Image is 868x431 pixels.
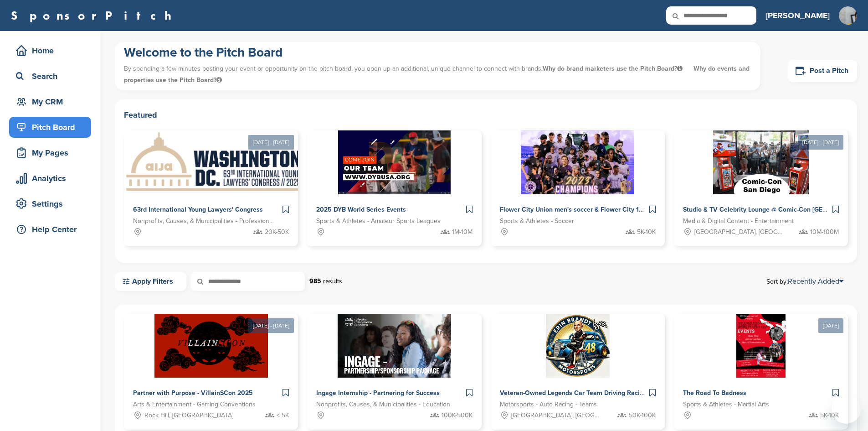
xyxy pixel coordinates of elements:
div: [DATE] - [DATE] [798,135,843,150]
a: Sponsorpitch & Veteran-Owned Legends Car Team Driving Racing Excellence and Community Impact Acro... [491,314,665,430]
span: [GEOGRAPHIC_DATA], [GEOGRAPHIC_DATA] [694,227,784,237]
a: Pitch Board [9,117,91,138]
a: [DATE] - [DATE] Sponsorpitch & Partner with Purpose - VillainSCon 2025 Arts & Entertainment - Gam... [124,299,298,430]
span: Sort by: [766,278,843,285]
a: My Pages [9,142,91,163]
span: Media & Digital Content - Entertainment [683,216,794,226]
div: Help Center [14,221,91,238]
a: [PERSON_NAME] [765,5,830,26]
div: Home [14,42,91,59]
a: Sponsorpitch & 2025 DYB World Series Events Sports & Athletes - Amateur Sports Leagues 1M-10M [307,130,481,246]
span: 2025 DYB World Series Events [316,206,406,213]
img: Sponsorpitch & [713,130,809,194]
div: My Pages [14,145,91,161]
span: 20K-50K [265,227,289,237]
img: Sponsorpitch & [521,130,634,194]
a: Sponsorpitch & Ingage Internship - Partnering for Success Nonprofits, Causes, & Municipalities - ... [307,314,481,430]
a: Sponsorpitch & Flower City Union men's soccer & Flower City 1872 women's soccer Sports & Athletes... [491,130,665,246]
div: Settings [14,196,91,212]
h1: Welcome to the Pitch Board [124,44,751,61]
span: 10M-100M [810,227,839,237]
span: results [323,277,342,285]
span: Why do brand marketers use the Pitch Board? [543,65,684,73]
span: Nonprofits, Causes, & Municipalities - Education [316,400,450,410]
p: By spending a few minutes posting your event or opportunity on the pitch board, you open up an ad... [124,61,751,88]
img: Sponsorpitch & [736,314,786,378]
span: Nonprofits, Causes, & Municipalities - Professional Development [133,216,275,226]
span: Sports & Athletes - Amateur Sports Leagues [316,216,441,226]
span: Flower City Union men's soccer & Flower City 1872 women's soccer [500,206,699,213]
img: Sponsorpitch & [154,314,268,378]
img: Sponsorpitch & [546,314,610,378]
a: Apply Filters [115,272,186,291]
div: Pitch Board [14,119,91,135]
div: [DATE] - [DATE] [248,135,294,150]
span: [GEOGRAPHIC_DATA], [GEOGRAPHIC_DATA], [GEOGRAPHIC_DATA], [GEOGRAPHIC_DATA] [511,410,601,421]
iframe: Button to launch messaging window [832,395,861,424]
div: [DATE] - [DATE] [248,318,294,333]
img: Sponsorpitch & [338,314,451,378]
a: Help Center [9,219,91,240]
div: Analytics [14,170,91,187]
span: Motorsports - Auto Racing - Teams [500,400,597,410]
span: Ingage Internship - Partnering for Success [316,389,440,397]
span: Rock Hill, [GEOGRAPHIC_DATA] [144,410,233,421]
a: Post a Pitch [788,60,857,82]
a: Recently Added [788,277,843,286]
a: Search [9,66,91,87]
span: 100K-500K [442,410,473,421]
span: 1M-10M [452,227,473,237]
img: Sponsorpitch & [124,130,305,194]
span: Sports & Athletes - Martial Arts [683,400,769,410]
a: [DATE] Sponsorpitch & The Road To Badness Sports & Athletes - Martial Arts 5K-10K [674,299,848,430]
span: 5K-10K [820,410,839,421]
a: Analytics [9,168,91,189]
a: [DATE] - [DATE] Sponsorpitch & Studio & TV Celebrity Lounge @ Comic-Con [GEOGRAPHIC_DATA]. Over 3... [674,116,848,246]
span: Partner with Purpose - VillainSCon 2025 [133,389,253,397]
span: Sports & Athletes - Soccer [500,216,574,226]
span: The Road To Badness [683,389,746,397]
span: < 5K [277,410,289,421]
img: Sponsorpitch & [338,130,451,194]
a: My CRM [9,91,91,112]
a: [DATE] - [DATE] Sponsorpitch & 63rd International Young Lawyers' Congress Nonprofits, Causes, & M... [124,116,298,246]
a: Settings [9,193,91,214]
h3: [PERSON_NAME] [765,9,830,22]
span: 5K-10K [637,227,656,237]
h2: Featured [124,109,848,121]
div: [DATE] [818,318,843,333]
strong: 985 [309,277,321,285]
div: My CRM [14,93,91,110]
span: 63rd International Young Lawyers' Congress [133,206,263,213]
a: Home [9,40,91,61]
div: Search [14,68,91,84]
span: 50K-100K [629,410,656,421]
span: Arts & Entertainment - Gaming Conventions [133,400,256,410]
a: SponsorPitch [11,10,177,21]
